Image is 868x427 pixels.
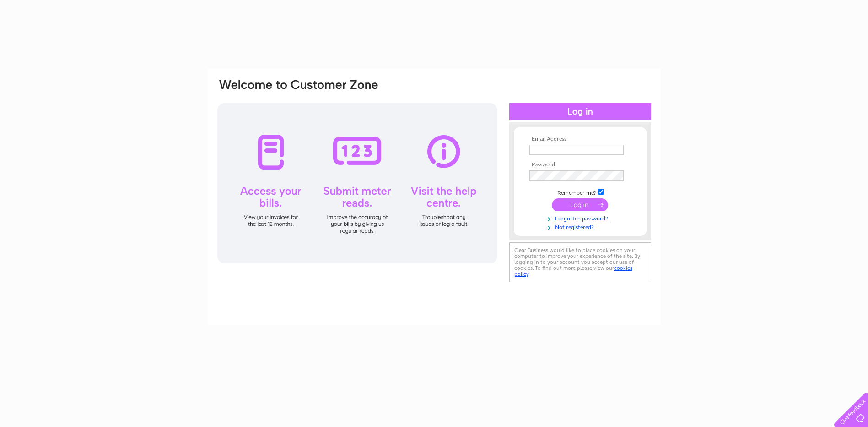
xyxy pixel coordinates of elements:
[529,213,633,222] a: Forgotten password?
[552,198,608,211] input: Submit
[527,162,633,168] th: Password:
[514,265,632,277] a: cookies policy
[527,187,633,197] td: Remember me?
[527,136,633,142] th: Email Address:
[509,242,651,282] div: Clear Business would like to place cookies on your computer to improve your experience of the sit...
[529,222,633,231] a: Not registered?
